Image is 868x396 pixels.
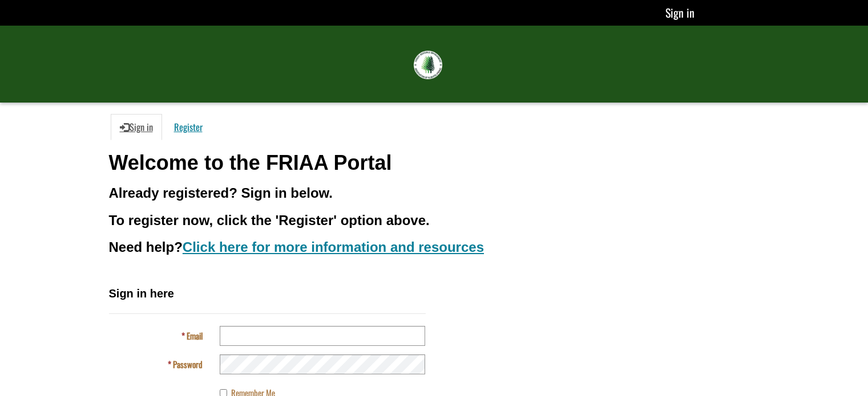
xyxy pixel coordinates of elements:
[109,213,760,228] h3: To register now, click the 'Register' option above.
[109,152,760,174] h1: Welcome to the FRIAA Portal
[665,4,695,21] a: Sign in
[173,358,203,370] span: Password
[187,329,203,342] span: Email
[109,186,760,201] h3: Already registered? Sign in below.
[109,287,174,300] span: Sign in here
[414,51,442,79] img: FRIAA Submissions Portal
[183,239,484,255] a: Click here for more information and resources
[165,114,212,140] a: Register
[109,240,760,255] h3: Need help?
[111,114,162,140] a: Sign in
